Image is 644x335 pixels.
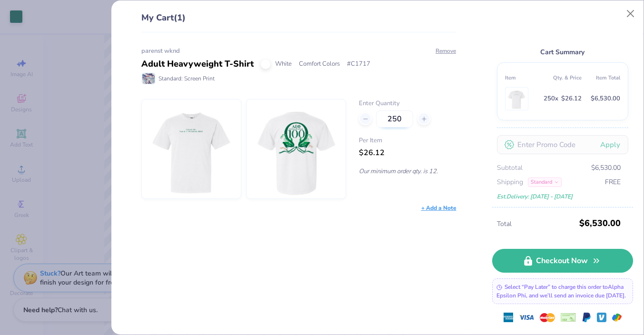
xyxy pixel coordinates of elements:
[141,47,456,56] div: parenst wknd
[347,59,370,69] span: # C1717
[497,47,628,58] div: Cart Summary
[497,206,525,216] span: Sales Tax
[582,70,620,85] th: Item Total
[612,313,622,322] img: GPay
[561,93,582,104] span: $26.12
[591,93,620,104] span: $6,530.00
[359,136,456,146] span: Per Item
[492,249,633,273] a: Checkout Now
[492,278,633,304] div: Select “Pay Later” to charge this order to Alpha Epsilon Phi , and we’ll send an invoice due [DATE].
[591,163,621,173] span: $6,530.00
[540,310,555,325] img: master-card
[159,74,215,83] span: Standard: Screen Print
[141,58,254,70] div: Adult Heavyweight T-Shirt
[505,70,544,85] th: Item
[504,313,513,322] img: express
[359,148,385,158] span: $26.12
[579,215,621,232] span: $6,530.00
[150,99,232,198] img: Comfort Colors C1717
[497,191,621,202] div: Est. Delivery: [DATE] - [DATE]
[528,177,562,187] div: Standard
[582,313,591,322] img: Paypal
[561,313,576,322] img: cheque
[421,204,456,212] div: + Add a Note
[435,47,456,55] button: Remove
[497,219,576,229] span: Total
[255,99,337,198] img: Comfort Colors C1717
[142,73,155,84] img: Standard: Screen Print
[605,177,621,187] span: FREE
[544,93,558,104] span: 250 x
[376,110,413,128] input: – –
[608,206,621,216] span: TBD
[597,313,606,322] img: Venmo
[275,59,292,69] span: White
[497,177,523,187] span: Shipping
[299,59,340,69] span: Comfort Colors
[497,163,523,173] span: Subtotal
[519,310,534,325] img: visa
[359,167,456,176] p: Our minimum order qty. is 12.
[543,70,582,85] th: Qty. & Price
[497,135,628,154] input: Enter Promo Code
[507,88,526,110] img: Comfort Colors C1717
[622,5,640,23] button: Close
[141,11,456,32] div: My Cart (1)
[359,99,456,108] label: Enter Quantity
